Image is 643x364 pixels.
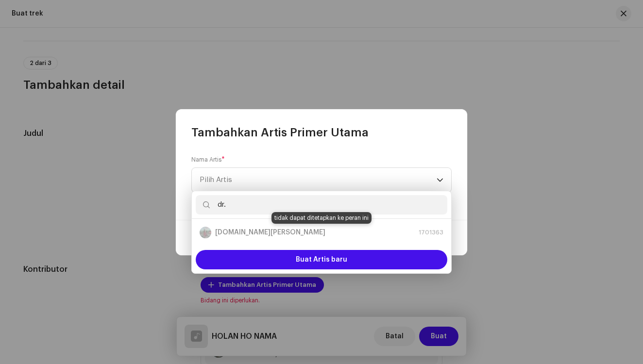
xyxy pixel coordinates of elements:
span: Pilih Artis [200,176,232,183]
span: Pilih Artis [200,168,437,192]
ul: Option List [192,219,451,246]
li: dr.Erni Novelia Sinaga [196,223,447,242]
span: Tambahkan Artis Primer Utama [191,125,369,140]
label: Nama Artis [191,156,225,164]
div: dropdown trigger [437,168,443,192]
span: Buat Artis baru [296,250,347,269]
